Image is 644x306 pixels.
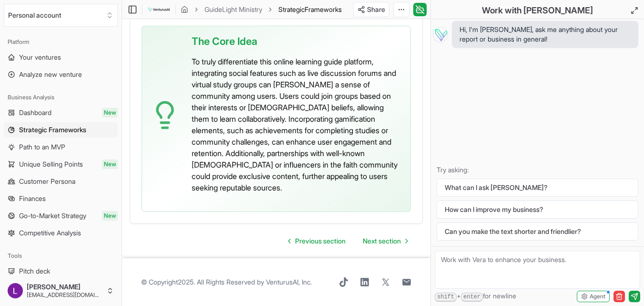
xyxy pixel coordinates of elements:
[102,211,118,221] span: New
[4,139,118,155] a: Path to an MVP
[4,67,118,82] a: Analyze new venture
[4,105,118,120] a: DashboardNew
[19,125,86,135] span: Strategic Frameworks
[19,228,81,238] span: Competitive Analysis
[19,70,82,79] span: Analyze new venture
[435,293,457,302] kbd: shift
[437,165,638,175] p: Try asking:
[8,283,23,298] img: ACg8ocL_fATFX8z4YcrRbkZHY1bci7WzRRJhso-FCC3wMFcSzHAJZQ=s96-c
[4,191,118,206] a: Finances
[4,248,118,264] div: Tools
[102,108,118,117] span: New
[278,5,342,14] span: StrategicFrameworks
[4,50,118,65] a: Your ventures
[4,208,118,223] a: Go-to-Market StrategyNew
[192,56,403,193] p: To truly differentiate this online learning guide platform, integrating social features such as l...
[4,264,118,279] a: Pitch deck
[590,293,605,300] span: Agent
[4,122,118,137] a: Strategic Frameworks
[367,5,385,14] span: Share
[27,283,102,291] span: [PERSON_NAME]
[141,277,312,287] span: © Copyright 2025 . All Rights Reserved by .
[295,236,346,246] span: Previous section
[4,174,118,189] a: Customer Persona
[435,291,516,302] span: + for newline
[4,157,118,172] a: Unique Selling PointsNew
[4,279,118,302] button: [PERSON_NAME][EMAIL_ADDRESS][DOMAIN_NAME]
[181,5,342,14] nav: breadcrumb
[363,236,401,246] span: Next section
[4,34,118,50] div: Platform
[19,142,65,152] span: Path to an MVP
[355,232,415,251] a: Go to next page
[577,291,610,302] button: Agent
[192,34,257,49] span: The Core Idea
[19,108,51,117] span: Dashboard
[4,90,118,105] div: Business Analysis
[437,179,638,197] button: What can I ask [PERSON_NAME]?
[353,2,389,17] button: Share
[437,222,638,241] button: Can you make the text shorter and friendlier?
[19,266,50,276] span: Pitch deck
[19,211,86,221] span: Go-to-Market Strategy
[4,4,118,27] button: Select an organization
[461,293,483,302] kbd: enter
[266,278,310,286] a: VenturusAI, Inc
[281,232,353,251] a: Go to previous page
[281,232,415,251] nav: pagination
[147,4,171,15] img: logo
[19,177,75,186] span: Customer Persona
[19,53,61,62] span: Your ventures
[27,291,102,299] span: [EMAIL_ADDRESS][DOMAIN_NAME]
[305,5,342,13] span: Frameworks
[433,27,448,42] img: Vera
[482,4,593,17] h2: Work with [PERSON_NAME]
[19,159,83,169] span: Unique Selling Points
[102,159,118,169] span: New
[460,25,631,44] span: Hi, I'm [PERSON_NAME], ask me anything about your report or business in general!
[4,225,118,241] a: Competitive Analysis
[204,5,262,14] a: GuideLight Ministry
[19,194,46,203] span: Finances
[437,200,638,219] button: How can I improve my business?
